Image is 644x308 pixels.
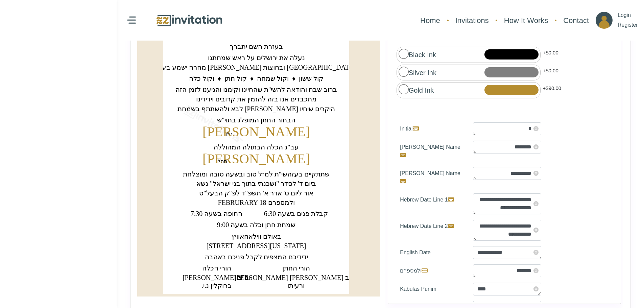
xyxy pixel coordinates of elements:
a: Contact [560,11,592,29]
label: Gold Ink [399,84,434,95]
text: ‏הבחור החתן המופלג בתוי"ש‏ [217,116,295,124]
span: x [533,286,539,291]
text: ‏מתכבדים אנו בזה להזמין את קרובינו וידידינו‏ [196,95,317,103]
div: +$90.00 [541,82,564,98]
label: Hebrew Date Line 2 [395,220,468,241]
input: Silver Ink [399,67,408,76]
a: Invitations [452,11,492,29]
text: ‏נעלה את ירושלים על ראש שמחתנו‏ [208,54,305,62]
text: ‏הורי החתן‏ [282,264,310,272]
text: ‏שמחת חתן וכלה בשעה 9:00‏ [217,221,296,229]
text: ‏ש‏ [248,14,265,41]
text: ‏[PERSON_NAME] וב"ב‏ [183,274,251,281]
img: ico_account.png [596,12,613,29]
text: FEBRURARY 18 ולמספרם [218,199,294,206]
text: ‏ורעיתו‏ [287,282,305,289]
text: ‏בעזרת השם יתברך‏ [230,43,283,50]
text: 6:30 קבלת פנים בשעה [264,210,328,217]
label: Initial [395,122,468,135]
input: Black Ink [399,49,408,58]
text: ‏מהרה ישמע בערי [PERSON_NAME] ובחוצות [GEOGRAPHIC_DATA]‏ [157,64,356,71]
text: ‏עב"ג הכלה הבתולה המהוללה‏ [214,143,299,151]
text: ‏קול ששון ♦ וקול שמחה ♦ קול חתן ♦ וקול כלה‏ [189,75,324,82]
img: logo.png [156,13,223,28]
label: Silver Ink [399,67,436,78]
label: [PERSON_NAME] Name [395,141,468,162]
text: [STREET_ADDRESS][US_STATE] [206,242,306,250]
text: ‏ביום ד' לסדר "ושכנתי בתוך בני ישראל" נשא‏ [196,180,316,187]
text: ‏לבא ולהשתתף בשמחת [PERSON_NAME] היקרים שיחיו‏ [177,105,335,113]
span: x [533,228,539,233]
span: x [533,126,539,131]
text: ‏ברוב שבח והודאה להשי''ת שהחיינו וקימנו והגיענו לזמן הזה‏ [175,86,337,93]
p: Login Register [618,10,638,30]
span: x [533,171,539,176]
text: ‏הורי הכלה‏ [202,264,231,272]
label: Kabulas Punim [395,283,468,295]
text: 7:30 החופה בשעה [191,210,243,217]
text: ‏[PERSON_NAME] [PERSON_NAME] וב"ב‏ [234,274,358,281]
span: x [533,144,539,149]
label: English Date [395,246,468,259]
a: How It Works [501,11,551,29]
text: ‏באולם ווילאחאוויץ‏ [231,233,281,240]
text: ‏שתתקיים בעזהשי''ת למזל טוב ובשעה טובה ומוצלחת‏ [183,170,330,178]
span: x [533,250,539,255]
div: +$0.00 [541,47,561,63]
label: Black Ink [399,49,436,60]
span: x [533,201,539,206]
div: +$0.00 [541,65,561,81]
text: ‏אור ליום ט' אדר א' תשפ"ד לפ"ק הבעל"ט‏ [199,189,314,197]
a: Home [417,11,444,29]
text: ‏ני"ו‏ [225,132,233,137]
text: ‏[PERSON_NAME]‏ [202,151,310,166]
input: Gold Ink [399,84,408,94]
label: ולמספרם [395,264,468,277]
text: ‏ידידיכם המצפים לקבל פניכם באהבה‏ [205,253,308,261]
label: Hebrew Date Line 1 [395,193,468,214]
text: ‏תחי'‏ [218,159,228,164]
span: x [533,268,539,273]
label: [PERSON_NAME] Name [395,167,468,188]
text: ‏[PERSON_NAME]‏ [202,124,310,139]
text: ‏ברוקלין נ.י.‏ [201,282,232,289]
